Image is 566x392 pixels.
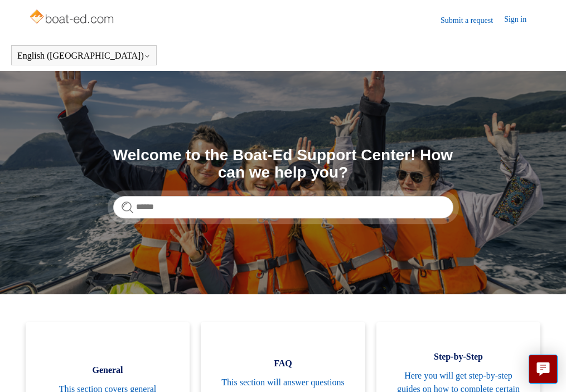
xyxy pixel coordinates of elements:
[17,51,151,61] button: English ([GEOGRAPHIC_DATA])
[529,355,558,384] button: Live chat
[113,147,453,181] h1: Welcome to the Boat-Ed Support Center! How can we help you?
[217,357,349,370] span: FAQ
[113,196,453,218] input: Search
[441,15,504,26] a: Submit a request
[393,350,524,364] span: Step-by-Step
[28,7,117,29] img: Boat-Ed Help Center home page
[42,364,173,377] span: General
[504,13,538,27] a: Sign in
